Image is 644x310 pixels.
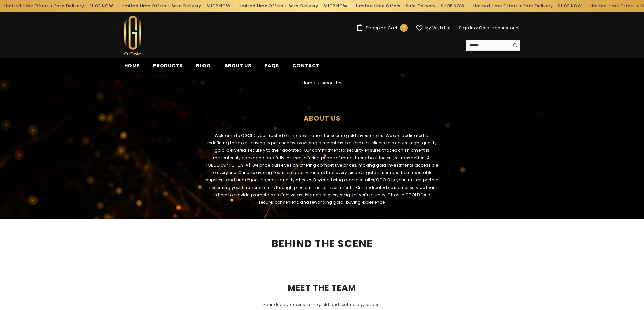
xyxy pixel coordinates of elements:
[153,62,183,69] span: Products
[195,132,449,213] div: Welcome to OGOLD, your trusted online destination for secure gold investments. We are dedicated t...
[118,62,147,74] a: Home
[343,2,366,10] a: SHOP NOW
[474,25,478,31] span: or
[226,2,249,10] a: SHOP NOW
[286,62,326,74] a: Contact
[189,62,218,74] a: Blog
[124,62,140,69] span: Home
[459,25,474,31] a: Sign In
[254,1,371,11] div: Limited time Offers + Safe Delivery ..
[356,24,408,32] a: Shopping Cart
[323,79,341,87] span: about us
[366,26,397,30] span: Shopping Cart
[218,62,258,74] a: About us
[577,2,601,10] a: SHOP NOW
[263,302,380,307] span: Founded by experts in the gold and technology space.
[416,25,451,31] a: My Wish List
[146,62,189,74] a: Products
[124,16,141,55] img: Ogold Shop
[509,40,520,50] button: Search
[265,62,279,69] span: FAQs
[403,24,405,32] span: 0
[5,74,639,89] nav: breadcrumbs
[258,62,286,74] a: FAQs
[224,62,252,69] span: About us
[281,284,363,292] span: MEET THE TEAM
[302,79,315,87] a: Home
[19,1,137,11] div: Limited time Offers + Safe Delivery ..
[292,62,319,69] span: Contact
[5,103,639,130] h1: about us
[109,2,132,10] a: SHOP NOW
[196,62,211,69] span: Blog
[488,1,605,11] div: Limited time Offers + Safe Delivery ..
[460,2,484,10] a: SHOP NOW
[425,26,451,30] span: My Wish List
[371,1,488,11] div: Limited time Offers + Safe Delivery ..
[124,239,520,248] h2: BEHIND THE SCENE
[466,40,520,51] summary: Search
[479,25,520,31] a: Create an Account
[136,1,254,11] div: Limited time Offers + Safe Delivery ..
